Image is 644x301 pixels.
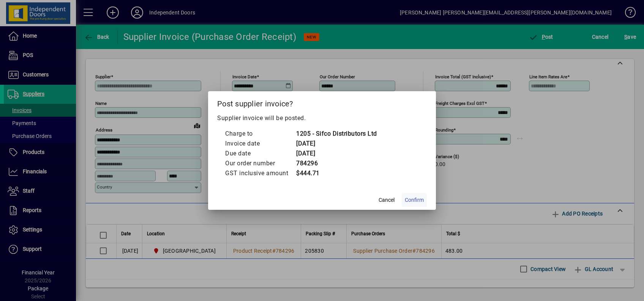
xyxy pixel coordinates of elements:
td: GST inclusive amount [225,168,296,178]
span: Cancel [379,196,395,204]
td: Due date [225,149,296,158]
td: $444.71 [296,168,377,178]
td: [DATE] [296,139,377,149]
button: Cancel [374,193,399,207]
td: Our order number [225,158,296,168]
td: 1205 - Sifco Distributors Ltd [296,129,377,139]
td: Invoice date [225,139,296,149]
span: Confirm [405,196,424,204]
td: Charge to [225,129,296,139]
td: 784296 [296,158,377,168]
p: Supplier invoice will be posted. [217,114,427,123]
button: Confirm [402,193,427,207]
td: [DATE] [296,149,377,158]
h2: Post supplier invoice? [208,91,436,113]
